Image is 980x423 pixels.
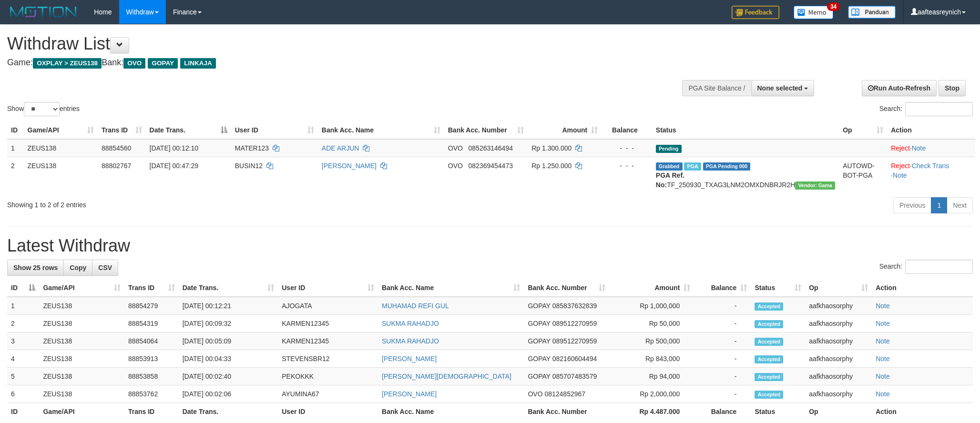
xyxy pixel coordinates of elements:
a: Copy [63,260,92,276]
div: Showing 1 to 2 of 2 entries [7,196,401,210]
span: Marked by aafsreyleap [684,162,701,171]
span: Copy [70,264,86,272]
th: Action [872,403,973,421]
a: Note [876,373,890,380]
th: User ID: activate to sort column ascending [231,121,318,139]
label: Show entries [7,102,80,116]
td: [DATE] 00:05:09 [179,332,278,350]
td: - [694,315,751,332]
span: 34 [827,2,840,11]
td: - [694,385,751,403]
span: Accepted [755,338,783,346]
th: Game/API: activate to sort column ascending [24,121,98,139]
div: - - - [605,143,648,153]
td: - [694,332,751,350]
td: ZEUS138 [24,139,98,157]
div: PGA Site Balance / [682,80,751,96]
td: KARMEN12345 [278,315,378,332]
a: Run Auto-Refresh [862,80,937,96]
img: Feedback.jpg [732,6,779,19]
span: 88854560 [102,144,131,152]
th: Op: activate to sort column ascending [839,121,887,139]
a: Note [893,171,907,179]
td: Rp 500,000 [609,332,694,350]
a: Note [876,320,890,327]
a: Reject [891,162,910,170]
b: PGA Ref. No: [656,171,684,189]
a: Check Trans [912,162,949,170]
td: 88854319 [124,315,179,332]
th: ID [7,403,39,421]
span: Show 25 rows [13,264,58,272]
span: Copy 089512270959 to clipboard [552,320,597,327]
span: CSV [98,264,112,272]
span: PGA Pending [703,162,751,171]
th: Date Trans.: activate to sort column ascending [179,279,278,297]
th: Balance [694,403,751,421]
td: 3 [7,332,39,350]
th: ID: activate to sort column descending [7,279,39,297]
td: Rp 2,000,000 [609,385,694,403]
td: aafkhaosorphy [805,315,872,332]
th: Date Trans. [179,403,278,421]
td: AJOGATA [278,297,378,315]
a: SUKMA RAHADJO [382,320,439,327]
a: Reject [891,144,910,152]
a: MUHAMAD REFI GUL [382,302,449,310]
span: Copy 082160604494 to clipboard [552,355,597,363]
td: [DATE] 00:02:40 [179,368,278,385]
td: ZEUS138 [39,385,124,403]
a: [PERSON_NAME] [322,162,377,170]
span: 88802767 [102,162,131,170]
td: aafkhaosorphy [805,368,872,385]
th: Op [805,403,872,421]
a: Next [947,197,973,213]
th: User ID: activate to sort column ascending [278,279,378,297]
span: BUSIN12 [235,162,263,170]
th: Status [652,121,839,139]
span: [DATE] 00:12:10 [150,144,198,152]
th: Amount: activate to sort column ascending [609,279,694,297]
span: LINKAJA [180,58,216,69]
td: aafkhaosorphy [805,385,872,403]
th: Trans ID: activate to sort column ascending [124,279,179,297]
td: 88853858 [124,368,179,385]
a: CSV [92,260,118,276]
img: panduan.png [848,6,896,19]
td: 1 [7,297,39,315]
a: SUKMA RAHADJO [382,337,439,345]
span: Copy 082369454473 to clipboard [469,162,513,170]
th: Status [751,403,805,421]
th: Trans ID [124,403,179,421]
td: 88853762 [124,385,179,403]
span: GOPAY [528,320,550,327]
th: Balance [602,121,652,139]
td: aafkhaosorphy [805,297,872,315]
span: GOPAY [528,373,550,380]
a: Stop [939,80,966,96]
th: Game/API [39,403,124,421]
td: Rp 843,000 [609,350,694,368]
a: [PERSON_NAME][DEMOGRAPHIC_DATA] [382,373,511,380]
h1: Withdraw List [7,34,644,53]
span: Accepted [755,302,783,311]
th: ID [7,121,24,139]
th: Balance: activate to sort column ascending [694,279,751,297]
td: ZEUS138 [39,297,124,315]
td: [DATE] 00:02:06 [179,385,278,403]
td: STEVENSBR12 [278,350,378,368]
td: [DATE] 00:09:32 [179,315,278,332]
a: [PERSON_NAME] [382,355,437,363]
div: - - - [605,161,648,171]
th: Bank Acc. Name: activate to sort column ascending [318,121,444,139]
a: Previous [893,197,931,213]
span: [DATE] 00:47:29 [150,162,198,170]
a: Note [912,144,926,152]
span: Accepted [755,320,783,328]
td: Rp 94,000 [609,368,694,385]
td: ZEUS138 [39,332,124,350]
td: Rp 50,000 [609,315,694,332]
th: Bank Acc. Number [524,403,609,421]
a: Note [876,390,890,398]
td: 4 [7,350,39,368]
